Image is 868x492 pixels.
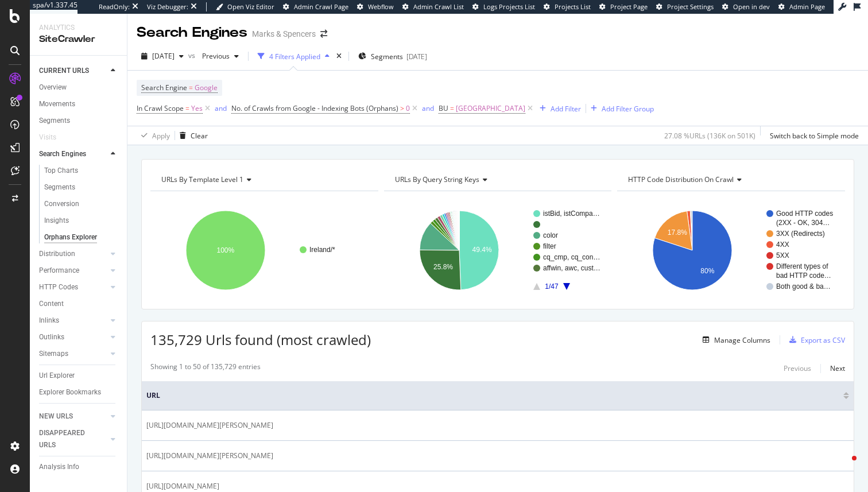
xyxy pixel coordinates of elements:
[784,363,811,373] div: Previous
[393,171,602,189] h4: URLs by query string keys
[599,2,648,11] a: Project Page
[450,103,454,113] span: =
[39,23,118,33] div: Analytics
[785,331,845,349] button: Export as CSV
[44,198,119,210] a: Conversion
[483,2,535,11] span: Logs Projects List
[191,100,203,117] span: Yes
[776,230,825,238] text: 3XX (Redirects)
[551,104,581,114] div: Add Filter
[765,126,859,145] button: Switch back to Simple mode
[147,2,188,11] div: Viz Debugger:
[39,248,107,260] a: Distribution
[150,330,371,349] span: 135,729 Urls found (most crawled)
[357,2,394,11] a: Webflow
[44,181,119,193] a: Segments
[39,131,56,144] div: Visits
[39,386,101,398] div: Explorer Bookmarks
[610,2,648,11] span: Project Page
[406,100,410,117] span: 0
[39,248,75,260] div: Distribution
[698,333,770,347] button: Manage Columns
[227,2,274,11] span: Open Viz Editor
[402,2,464,11] a: Admin Crawl List
[39,131,68,144] a: Visits
[628,175,734,184] span: HTTP Code Distribution on Crawl
[384,200,612,300] svg: A chart.
[39,370,75,382] div: Url Explorer
[617,200,845,300] svg: A chart.
[188,51,197,60] span: vs
[99,2,130,11] div: ReadOnly:
[544,2,591,11] a: Projects List
[602,104,654,114] div: Add Filter Group
[543,253,600,261] text: cq_cmp, cq_con…
[39,65,107,77] a: CURRENT URLS
[146,390,840,401] span: URL
[456,100,525,117] span: [GEOGRAPHIC_DATA]
[146,481,219,492] span: [URL][DOMAIN_NAME]
[543,231,558,239] text: color
[44,165,119,177] a: Top Charts
[185,103,189,113] span: =
[39,82,67,94] div: Overview
[146,450,273,462] span: [URL][DOMAIN_NAME][PERSON_NAME]
[776,241,789,249] text: 4XX
[626,171,835,189] h4: HTTP Code Distribution on Crawl
[413,2,464,11] span: Admin Crawl List
[555,2,591,11] span: Projects List
[829,453,857,481] iframe: Intercom live chat
[543,242,556,250] text: filter
[39,281,78,293] div: HTTP Codes
[39,348,107,360] a: Sitemaps
[39,115,119,127] a: Segments
[39,331,107,343] a: Outlinks
[39,281,107,293] a: HTTP Codes
[39,315,107,327] a: Inlinks
[701,268,715,276] text: 80%
[776,219,830,227] text: (2XX - OK, 304…
[217,246,235,254] text: 100%
[141,83,187,92] span: Search Engine
[191,131,208,141] div: Clear
[368,2,394,11] span: Webflow
[44,231,97,243] div: Orphans Explorer
[39,82,119,94] a: Overview
[776,262,828,270] text: Different types of
[400,103,404,113] span: >
[830,362,845,375] button: Next
[231,103,398,113] span: No. of Crawls from Google - Indexing Bots (Orphans)
[189,83,193,92] span: =
[668,228,687,237] text: 17.8%
[39,370,119,382] a: Url Explorer
[252,28,316,40] div: Marks & Spencers
[150,200,378,300] svg: A chart.
[39,410,73,423] div: NEW URLS
[320,30,327,38] div: arrow-right-arrow-left
[39,265,107,277] a: Performance
[433,263,453,271] text: 25.8%
[39,427,97,451] div: DISAPPEARED URLS
[39,410,107,423] a: NEW URLS
[39,65,89,77] div: CURRENT URLS
[215,103,227,114] button: and
[309,246,335,254] text: Ireland/*
[137,126,170,145] button: Apply
[714,335,770,345] div: Manage Columns
[197,51,230,61] span: Previous
[44,231,119,243] a: Orphans Explorer
[667,2,714,11] span: Project Settings
[439,103,448,113] span: BU
[406,52,427,61] div: [DATE]
[39,348,68,360] div: Sitemaps
[39,461,79,473] div: Analysis Info
[778,2,825,11] a: Admin Page
[545,282,559,290] text: 1/47
[137,23,247,42] div: Search Engines
[784,362,811,375] button: Previous
[39,115,70,127] div: Segments
[472,2,535,11] a: Logs Projects List
[159,171,368,189] h4: URLs By Template Level 1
